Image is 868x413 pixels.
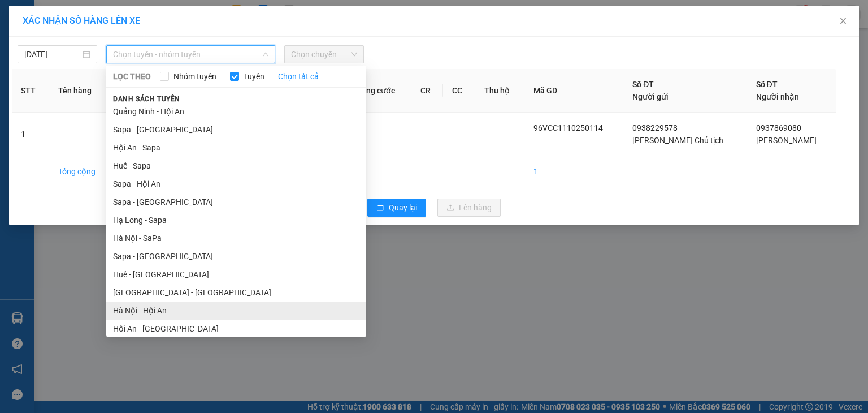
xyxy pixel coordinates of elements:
th: CC [443,69,475,113]
th: STT [12,69,49,113]
li: [GEOGRAPHIC_DATA] - [GEOGRAPHIC_DATA] [106,283,366,302]
th: CR [411,69,444,113]
span: XÁC NHẬN SỐ HÀNG LÊN XE [23,15,140,26]
span: Số ĐT [756,80,778,89]
li: Hà Nội - SaPa [106,229,366,247]
th: Thu hộ [475,69,524,113]
td: 1 [12,113,49,156]
span: Tuyến [239,70,269,83]
th: Tên hàng [49,69,112,113]
li: Quảng Ninh - Hội An [106,102,366,121]
li: Hạ Long - Sapa [106,211,366,229]
span: rollback [376,204,384,213]
li: Huế - [GEOGRAPHIC_DATA] [106,265,366,283]
span: 0937869080 [756,123,801,132]
span: LỌC THEO [113,70,151,83]
td: 1 [524,156,623,187]
th: Mã GD [524,69,623,113]
span: 0938229578 [632,123,678,132]
li: Hà Nội - Hội An [106,302,366,320]
span: Người nhận [756,92,799,101]
li: Sapa - Hội An [106,175,366,193]
button: uploadLên hàng [437,199,501,217]
span: down [262,51,269,58]
button: Close [827,6,859,37]
span: [PERSON_NAME] Chủ tịch [632,136,723,145]
a: Chọn tất cả [278,70,319,83]
span: Chọn chuyến [291,46,357,63]
input: 14/10/2025 [24,48,80,61]
li: Sapa - [GEOGRAPHIC_DATA] [106,121,366,139]
button: rollbackQuay lại [367,199,426,217]
li: Hội An - Sapa [106,139,366,157]
li: Sapa - [GEOGRAPHIC_DATA] [106,193,366,211]
th: Tổng cước [348,69,411,113]
span: Quay lại [389,201,417,214]
span: close [839,16,848,25]
span: Người gửi [632,92,669,101]
span: Nhóm tuyến [169,70,221,83]
li: Huế - Sapa [106,157,366,175]
li: Sapa - [GEOGRAPHIC_DATA] [106,247,366,265]
span: Danh sách tuyến [106,94,187,104]
span: Số ĐT [632,80,654,89]
td: Tổng cộng [49,156,112,187]
li: Hội An - [GEOGRAPHIC_DATA] [106,320,366,338]
span: Chọn tuyến - nhóm tuyến [113,46,268,63]
span: [PERSON_NAME] [756,136,817,145]
span: 96VCC1110250114 [533,123,603,132]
